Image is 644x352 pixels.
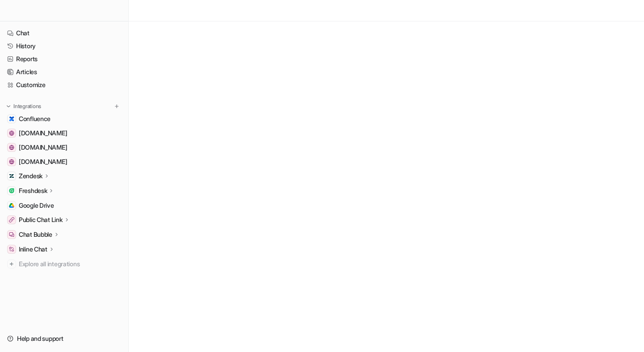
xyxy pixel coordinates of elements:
[19,215,63,224] p: Public Chat Link
[19,143,67,152] span: [DOMAIN_NAME]
[4,113,125,125] a: ConfluenceConfluence
[9,247,14,252] img: Inline Chat
[4,155,125,168] a: www.helpdesk.com[DOMAIN_NAME]
[7,260,16,268] img: explore all integrations
[4,199,125,212] a: Google DriveGoogle Drive
[13,103,41,110] p: Integrations
[19,257,121,271] span: Explore all integrations
[4,332,125,345] a: Help and support
[9,203,14,208] img: Google Drive
[19,201,54,210] span: Google Drive
[5,103,12,109] img: expand menu
[19,245,47,254] p: Inline Chat
[4,40,125,52] a: History
[4,127,125,139] a: www.blackbird.vc[DOMAIN_NAME]
[19,114,51,123] span: Confluence
[19,186,47,195] p: Freshdesk
[4,66,125,78] a: Articles
[9,188,14,193] img: Freshdesk
[4,141,125,154] a: docu.billwerk.plus[DOMAIN_NAME]
[9,159,14,164] img: www.helpdesk.com
[4,27,125,39] a: Chat
[19,230,52,239] p: Chat Bubble
[9,217,14,222] img: Public Chat Link
[4,102,44,111] button: Integrations
[9,232,14,237] img: Chat Bubble
[9,130,14,136] img: www.blackbird.vc
[4,53,125,65] a: Reports
[19,172,42,180] p: Zendesk
[9,173,14,179] img: Zendesk
[9,116,14,122] img: Confluence
[19,157,67,166] span: [DOMAIN_NAME]
[19,129,67,138] span: [DOMAIN_NAME]
[4,79,125,91] a: Customize
[9,145,14,150] img: docu.billwerk.plus
[114,103,120,109] img: menu_add.svg
[4,258,125,270] a: Explore all integrations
